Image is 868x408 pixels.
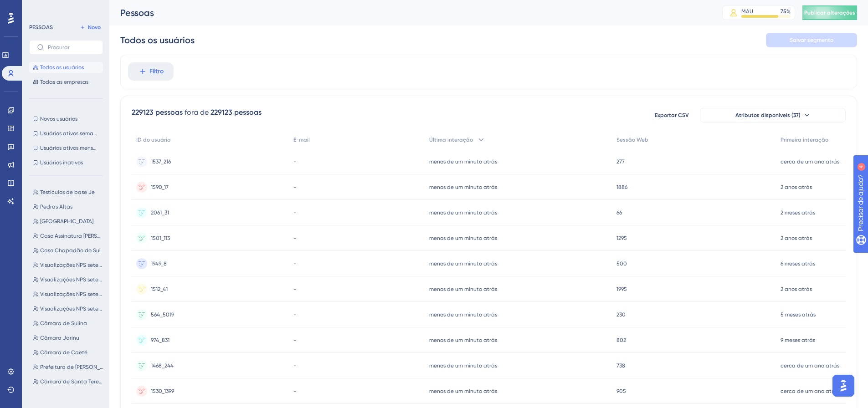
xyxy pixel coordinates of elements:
font: 905 [616,388,626,394]
font: - [293,209,296,216]
font: 1468_244 [151,362,174,369]
font: - [293,362,296,369]
font: 4 [85,5,87,10]
font: 229123 [132,108,154,117]
button: Câmara de Caeté [29,347,108,358]
font: Câmara de Sulina [40,320,87,326]
font: % [786,8,791,15]
font: menos de um minuto atrás [429,158,497,165]
font: Câmara de Santa Terezinha de [GEOGRAPHIC_DATA] [40,378,176,385]
font: Pedras Altas [40,204,72,210]
font: Todos os usuários [120,35,195,46]
font: cerca de um ano atrás [781,388,839,394]
font: 2 anos atrás [781,235,812,241]
font: 230 [616,311,626,318]
font: 738 [616,362,625,369]
font: ID do usuário [136,137,170,143]
font: Câmara Jarinu [40,335,79,341]
font: - [293,388,296,394]
font: menos de um minuto atrás [429,286,497,292]
button: Salvar segmento [766,33,857,47]
button: Filtro [128,62,174,81]
font: 564_5019 [151,311,174,318]
font: 2 anos atrás [781,184,812,190]
iframe: Iniciador do Assistente de IA do UserGuiding [830,372,857,399]
font: Salvar segmento [790,37,833,43]
font: 277 [616,158,625,165]
font: 1590_17 [151,184,169,190]
button: Visualizações NPS setembro Nichos [29,289,108,300]
button: Câmara Jarinu [29,332,108,343]
font: Novos usuários [40,116,77,122]
font: 1886 [616,184,627,190]
button: Visualizações NPS setembro Capilaridade [29,260,108,270]
font: - [293,260,296,267]
input: Procurar [48,44,95,51]
font: menos de um minuto atrás [429,337,497,343]
button: Câmara de Sulina [29,318,108,329]
button: Prefeitura de [PERSON_NAME] [29,362,108,372]
font: cerca de um ano atrás [781,362,839,369]
font: 229123 [211,108,232,117]
font: 2061_31 [151,209,169,216]
font: Última interação [429,137,473,143]
font: pessoas [155,108,183,117]
font: PESSOAS [29,24,53,31]
font: - [293,235,296,241]
button: Usuários inativos [29,157,103,168]
font: MAU [741,8,753,15]
font: 66 [616,209,622,216]
button: Usuários ativos mensais [29,143,103,153]
button: Novos usuários [29,113,103,124]
font: Publicar alterações [804,10,855,16]
font: Atributos disponíveis (37) [735,112,801,118]
button: Testículos de base Je [29,187,108,198]
button: Visualizações NPS setembro Pro [29,303,108,314]
button: Todas as empresas [29,76,103,87]
font: 1512_41 [151,286,168,292]
button: Caso Chapadão do Sul [29,245,108,256]
font: pessoas [234,108,262,117]
font: 1537_216 [151,158,171,165]
button: Exportar CSV [649,108,694,122]
font: fora de [185,108,209,117]
font: cerca de um ano atrás [781,158,839,165]
font: Visualizações NPS setembro Pro [40,306,121,312]
font: 9 meses atrás [781,337,815,343]
font: 1995 [616,286,627,292]
font: Precisar de ajuda? [21,4,78,11]
font: menos de um minuto atrás [429,362,497,369]
font: - [293,158,296,165]
font: E-mail [293,137,310,143]
font: Novo [88,24,101,31]
font: Filtro [149,67,164,75]
font: menos de um minuto atrás [429,235,497,241]
font: Exportar CSV [655,112,689,118]
font: 974_831 [151,337,169,343]
font: Sessão Web [616,137,648,143]
font: 2 anos atrás [781,286,812,292]
font: Todas as empresas [40,79,88,85]
button: Usuários ativos semanais [29,128,103,139]
font: 5 meses atrás [781,311,816,318]
font: 6 meses atrás [781,260,815,267]
button: [GEOGRAPHIC_DATA] [29,216,108,227]
font: Caso Chapadão do Sul [40,247,101,254]
font: - [293,184,296,190]
font: Visualizações NPS setembro Capilaridade [40,262,148,268]
font: Caso Assinatura [PERSON_NAME] [40,233,124,239]
font: 75 [781,8,786,15]
font: - [293,311,296,318]
font: Câmara de Caeté [40,349,87,356]
font: Todos os usuários [40,64,84,71]
font: menos de um minuto atrás [429,209,497,216]
button: Caso Assinatura [PERSON_NAME] [29,230,108,241]
button: Publicar alterações [802,5,857,20]
button: Pedras Altas [29,201,108,212]
font: Usuários inativos [40,159,83,166]
font: 500 [616,260,627,267]
button: Atributos disponíveis (37) [700,108,846,122]
font: menos de um minuto atrás [429,184,497,190]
